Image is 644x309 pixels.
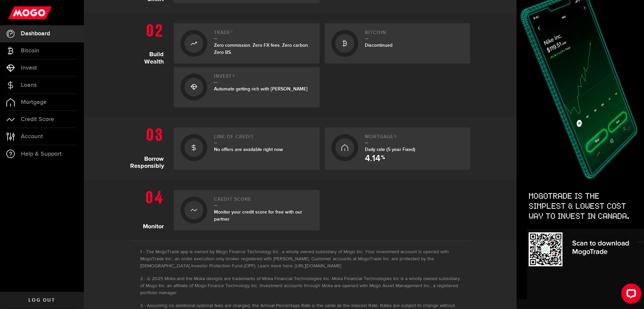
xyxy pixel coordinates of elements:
[231,30,233,34] sup: 1
[174,67,320,107] a: Invest2Automate getting rich with [PERSON_NAME]
[381,155,385,163] span: %
[616,281,644,309] iframe: LiveChat chat widget
[21,65,37,71] span: Invest
[214,86,308,92] span: Automate getting rich with [PERSON_NAME]
[21,133,43,140] span: Account
[365,42,392,48] span: Discontinued
[214,134,313,143] h2: Line of credit
[130,187,169,230] h1: Monitor
[21,82,37,88] span: Loans
[130,20,169,107] h1: Build Wealth
[394,134,396,138] sup: 3
[174,23,320,64] a: Trade1Zero commission. Zero FX fees. Zero carbon. Zero BS.
[214,197,313,206] h2: Credit Score
[21,31,50,37] span: Dashboard
[325,23,471,64] a: BitcoinDiscontinued
[21,116,54,122] span: Credit Score
[214,30,313,39] h2: Trade
[214,147,283,152] span: No offers are available right now
[365,134,464,143] h2: Mortgage
[232,74,235,78] sup: 2
[21,99,47,105] span: Mortgage
[29,298,55,303] span: Log out
[174,127,320,170] a: Line of creditNo offers are available right now
[140,248,460,270] li: The MogoTrade app is owned by Mogo Finance Technology Inc., a wholly owned subsidiary of Mogo Inc...
[325,127,471,170] a: Mortgage3Daily rate (5 year Fixed) 4.14 %
[130,124,169,170] h1: Borrow Responsibly
[365,147,415,152] span: Daily rate (5 year Fixed)
[214,42,309,55] span: Zero commission. Zero FX fees. Zero carbon. Zero BS.
[365,154,380,163] span: 4.14
[214,74,313,83] h2: Invest
[174,190,320,230] a: Credit ScoreMonitor your credit score for free with our partner
[21,48,39,54] span: Bitcoin
[214,209,302,222] span: Monitor your credit score for free with our partner
[140,275,460,297] li: © 2025 Moka and the Moka designs are trademarks of Moka Financial Technologies Inc. Moka Financia...
[21,151,62,157] span: Help & Support
[365,30,464,39] h2: Bitcoin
